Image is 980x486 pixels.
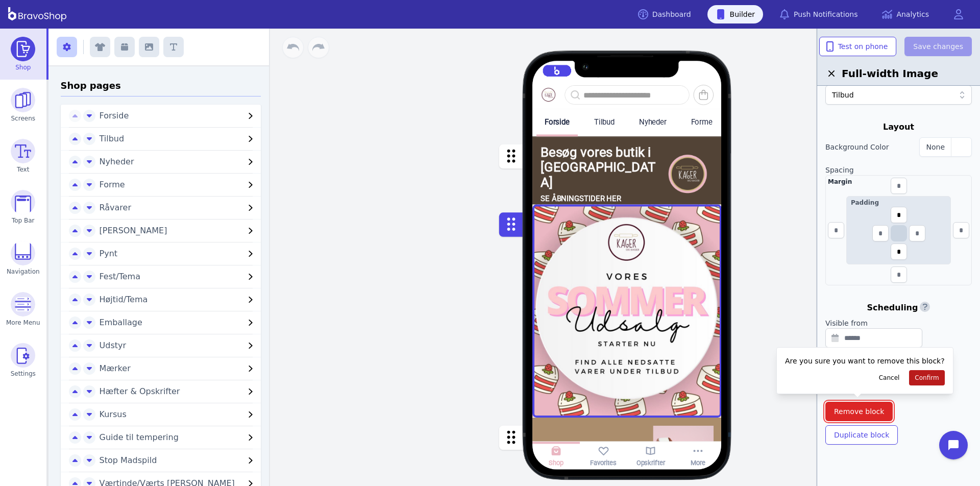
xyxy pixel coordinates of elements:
[825,318,972,328] label: Visible from
[95,408,261,421] button: Kursus
[95,431,261,444] button: Guide til tempering
[549,459,563,467] div: Shop
[915,374,939,382] span: Confirm
[825,425,898,445] button: Duplicate block
[825,165,972,175] label: Spacing
[100,180,125,189] span: Forme
[909,370,944,385] button: Confirm
[95,225,261,237] button: [PERSON_NAME]
[825,302,972,314] div: Scheduling
[11,114,36,123] span: Screens
[95,179,261,191] button: Forme
[100,226,167,235] span: [PERSON_NAME]
[691,459,705,467] div: More
[100,111,129,120] span: Forside
[95,454,261,467] button: Stop Madspild
[545,117,570,126] div: Forside
[707,5,764,23] a: Builder
[630,5,699,23] a: Dashboard
[17,165,29,174] span: Text
[61,79,261,96] h3: Shop pages
[100,203,132,212] span: Råvarer
[825,66,972,81] h2: Full-width Image
[100,455,157,465] span: Stop Madspild
[100,134,125,143] span: Tilbud
[825,142,889,152] label: Background Color
[95,271,261,283] button: Fest/Tema
[785,356,945,385] div: Are you sure you want to remove this block?
[95,248,261,260] button: Pynt
[851,199,946,207] div: Padding
[825,402,893,421] button: Remove block
[879,374,900,382] span: Cancel
[95,202,261,214] button: Råvarer
[926,143,945,151] span: None
[100,272,140,281] span: Fest/Tema
[6,319,40,327] span: More Menu
[100,409,127,419] span: Kursus
[95,317,261,329] button: Emballage
[95,133,261,145] button: Tilbud
[100,386,180,396] span: Hæfter & Opskrifter
[919,137,972,157] button: None
[591,459,617,467] div: Favorites
[825,121,972,133] div: Layout
[636,459,665,467] div: Opskrifter
[639,117,667,126] div: Nyheder
[12,216,35,225] span: Top Bar
[95,362,261,375] button: Mærker
[95,294,261,306] button: Højtid/Tema
[828,41,888,52] span: Test on phone
[100,318,142,327] span: Emballage
[691,117,713,126] div: Forme
[904,37,972,56] button: Save changes
[834,430,889,440] span: Duplicate block
[95,339,261,352] button: Udstyr
[874,5,937,23] a: Analytics
[100,157,134,166] span: Nyheder
[873,370,905,385] button: Cancel
[100,295,148,304] span: Højtid/Tema
[100,249,118,258] span: Pynt
[913,41,963,52] span: Save changes
[532,136,722,211] button: Besøg vores butik i [GEOGRAPHIC_DATA]SE ÅBNINGSTIDER HER
[95,156,261,168] button: Nyheder
[95,110,261,122] button: Forside
[7,268,40,276] span: Navigation
[828,178,852,186] div: Margin
[15,63,31,71] span: Shop
[819,37,897,56] button: Test on phone
[771,5,866,23] a: Push Notifications
[100,341,127,350] span: Udstyr
[11,370,36,378] span: Settings
[100,363,131,373] span: Mærker
[834,406,884,417] span: Remove block
[832,90,954,100] div: Tilbud
[100,432,179,442] span: Guide til tempering
[95,385,261,398] button: Hæfter & Opskrifter
[594,117,615,126] div: Tilbud
[8,7,66,21] img: BravoShop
